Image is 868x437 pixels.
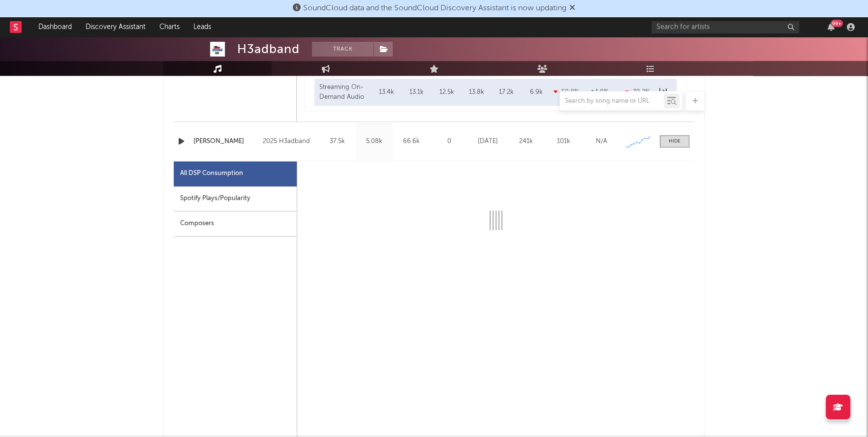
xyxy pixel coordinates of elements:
[174,161,297,186] div: All DSP Consumption
[174,211,297,236] div: Composers
[180,168,243,179] div: All DSP Consumption
[186,17,218,37] a: Leads
[620,87,654,97] div: -39.2 %
[509,137,542,146] div: 241k
[560,97,664,105] input: Search by song name or URL
[263,136,316,147] div: 2025 H3adband
[828,23,835,31] button: 99+
[358,137,390,146] div: 5.08k
[153,17,186,37] a: Charts
[494,87,519,97] div: 17.2k
[547,137,580,146] div: 101k
[237,42,300,57] div: H3adband
[831,20,843,27] div: 99 +
[651,21,799,33] input: Search for artists
[569,4,575,12] span: Dismiss
[471,137,504,146] div: [DATE]
[319,83,370,102] div: Streaming On-Demand Audio
[193,137,258,146] a: [PERSON_NAME]
[395,137,427,146] div: 66.6k
[432,137,466,146] div: 0
[404,87,429,97] div: 13.1k
[321,137,353,146] div: 37.5k
[174,186,297,211] div: Spotify Plays/Popularity
[303,4,566,12] span: SoundCloud data and the SoundCloud Discovery Assistant is now updating
[79,17,153,37] a: Discovery Assistant
[554,87,578,97] div: -59.8 %
[583,87,615,97] div: 1.8 %
[524,87,549,97] div: 6.9k
[312,42,373,57] button: Track
[31,17,79,37] a: Dashboard
[585,137,618,146] div: N/A
[464,87,489,97] div: 13.8k
[434,87,459,97] div: 12.5k
[374,87,400,97] div: 13.4k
